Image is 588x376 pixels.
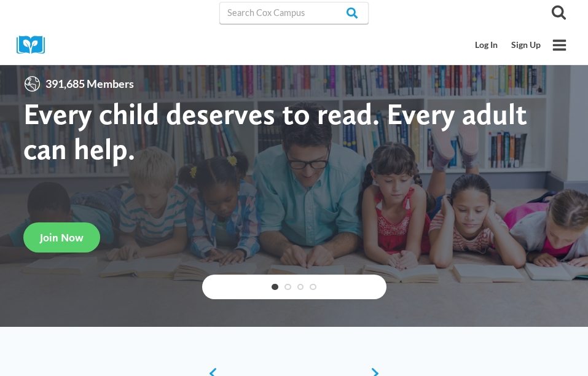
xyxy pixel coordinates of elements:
a: Join Now [23,222,100,253]
span: 391,685 Members [41,75,138,93]
a: 2 [284,284,291,291]
input: Search Cox Campus [219,2,369,24]
a: Sign Up [504,34,547,57]
nav: Secondary Mobile Navigation [469,34,547,57]
a: Log In [469,34,505,57]
a: 4 [310,284,316,291]
strong: Every child deserves to read. Every adult can help. [23,96,527,166]
span: Join Now [40,231,84,244]
a: 1 [272,284,278,291]
img: Cox Campus [17,36,53,55]
a: 3 [297,284,304,291]
button: Open menu [547,33,571,57]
